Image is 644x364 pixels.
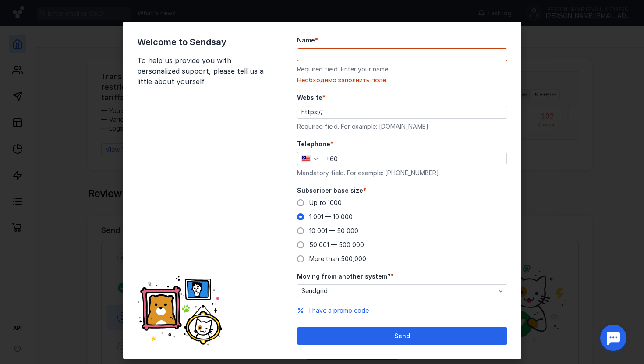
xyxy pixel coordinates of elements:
[309,255,366,262] font: More than 500,000
[309,227,358,234] span: 10 001 — 50 000
[394,332,410,339] font: Send
[297,36,315,44] font: Name
[297,187,363,194] font: Subscriber base size
[309,241,364,248] span: 50 001 — 500 000
[297,65,389,73] font: Required field. Enter your name.
[297,272,391,280] font: Moving from another system?
[297,94,322,101] font: Website
[137,56,264,86] font: To help us provide you with personalized support, please tell us a little about yourself.
[137,37,226,47] font: Welcome to Sendsay
[297,169,439,177] font: Mandatory field. For example: [PHONE_NUMBER]
[309,199,342,206] font: Up to 1000
[297,284,507,297] button: Sendgrid
[309,213,353,220] span: 1 001 — 10 000
[297,140,330,148] font: Telephone
[309,307,369,314] font: I have a promo code
[309,306,369,315] button: I have a promo code
[301,287,328,294] font: Sendgrid
[297,327,507,345] button: Send
[297,76,507,85] div: Необходимо заполнить поле
[297,123,428,130] font: Required field. For example: [DOMAIN_NAME]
